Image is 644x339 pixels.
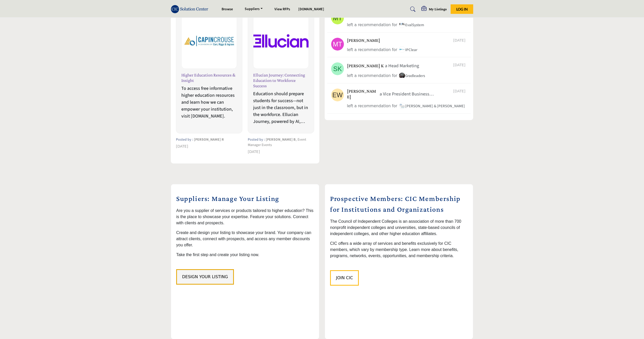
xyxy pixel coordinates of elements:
[171,5,211,13] img: Site Logo
[399,103,405,109] img: image
[330,241,458,258] span: CIC offers a wide array of services and benefits exclusively for CIC members, which vary by membe...
[176,208,313,225] span: Are you a supplier of services or products tailored to higher education? This is the place to sho...
[399,22,424,28] a: imageEvalSystem
[453,38,467,43] span: [DATE]
[176,137,242,142] p: Posted by :
[194,137,221,142] span: [PERSON_NAME]
[176,193,314,204] h2: Suppliers: Manage Your Listing
[241,6,266,13] a: Suppliers
[274,7,290,12] a: View RFPs
[222,7,233,12] a: Browse
[331,89,344,101] img: avtar-image
[182,13,237,69] img: Logo of CapinCrouse, click to view details
[182,274,228,279] span: Design Your Listing
[399,73,425,79] a: imageGradleaders
[253,90,309,125] p: Education should prepare students for success—not just in the classroom, but in the workforce. El...
[399,46,405,53] img: image
[176,144,188,148] span: [DATE]
[347,63,384,69] h5: [PERSON_NAME] K
[347,73,397,78] span: left a recommendation for
[248,150,260,154] span: [DATE]
[399,103,465,110] a: image[PERSON_NAME] & [PERSON_NAME]
[347,38,380,43] h5: [PERSON_NAME]
[456,7,468,11] span: Log In
[399,47,417,53] span: IPClear
[347,23,397,27] span: left a recommendation for
[399,72,405,79] img: image
[453,62,467,68] span: [DATE]
[399,47,417,53] a: imageIPClear
[176,253,259,257] span: Take the first step and create your listing now.
[429,7,447,11] h5: My Listings
[347,104,397,108] span: left a recommendation for
[399,103,465,109] span: [PERSON_NAME] & [PERSON_NAME]
[399,73,425,79] span: Gradleaders
[421,6,447,12] div: My Listings
[330,219,461,236] span: The Council of Independent Colleges is an association of more than 700 nonprofit independent coll...
[331,12,344,24] img: avtar-image
[176,230,311,247] span: Create and design your listing to showcase your brand. Your company can attract clients, connect ...
[298,7,324,12] a: [DOMAIN_NAME]
[181,72,237,83] h3: Higher Education Resources & Insight
[331,38,344,51] img: avtar-image
[347,47,397,52] span: left a recommendation for
[266,137,293,142] span: [PERSON_NAME]
[253,13,309,69] img: Logo of Ellucian, click to view details
[405,5,419,13] a: Search
[248,137,306,148] span: , Event Manager Events
[331,62,344,75] img: avtar-image
[453,89,467,94] span: [DATE]
[399,22,405,28] img: image
[253,72,309,89] h3: Ellucian Journey: Connecting Education to Workforce Success
[181,85,237,120] p: To access free informative higher education resources and learn how we can empower your instituti...
[330,270,359,286] button: Join CIC
[380,91,453,98] p: a Vice President Business Development
[222,137,224,142] span: R
[347,89,379,100] h5: [PERSON_NAME]
[176,269,234,285] button: Design Your Listing
[385,62,419,69] p: a Head Marketing
[330,193,468,215] h2: Prospective Members: CIC Membership for Institutions and Organizations
[248,137,314,148] p: Posted by :
[293,137,295,142] span: B
[451,4,473,14] button: Log In
[399,22,424,28] span: EvalSystem
[336,275,353,280] span: Join CIC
